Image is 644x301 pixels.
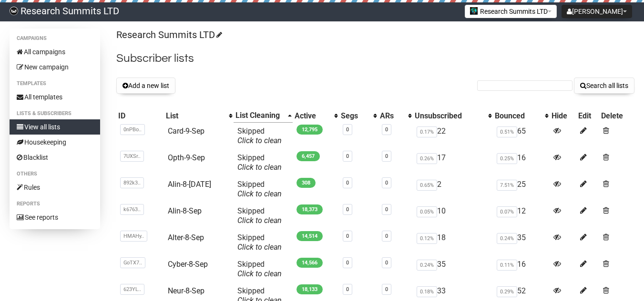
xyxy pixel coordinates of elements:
[493,149,550,176] td: 16
[296,258,323,268] span: 14,566
[237,269,282,278] a: Click to clean
[380,111,403,121] div: ARs
[385,153,388,159] a: 0
[10,168,100,180] li: Others
[296,178,316,188] span: 308
[378,109,412,123] th: ARs: No sort applied, activate to apply an ascending sort
[10,135,100,150] a: Housekeeping
[497,286,517,297] span: 0.29%
[495,111,540,121] div: Bounced
[415,111,483,121] div: Unsubscribed
[120,257,145,268] span: GoTX7..
[10,44,100,59] a: All campaigns
[346,286,349,292] a: 0
[168,153,205,162] a: Opth-9-Sep
[120,204,144,215] span: k6763..
[493,203,550,229] td: 12
[237,243,282,252] a: Click to clean
[10,198,100,210] li: Reports
[417,206,437,217] span: 0.05%
[295,111,329,121] div: Active
[417,233,437,244] span: 0.12%
[237,189,282,198] a: Click to clean
[120,284,144,295] span: 623YL..
[413,203,493,229] td: 10
[346,153,349,159] a: 0
[10,108,100,119] li: Lists & subscribers
[346,233,349,239] a: 0
[168,180,211,189] a: AIin-8-[DATE]
[10,33,100,44] li: Campaigns
[385,206,388,213] a: 0
[168,126,204,136] a: Card-9-Sep
[168,260,208,269] a: Cyber-8-Sep
[10,7,18,15] img: bccbfd5974049ef095ce3c15df0eef5a
[120,151,144,162] span: 7UXSr..
[601,111,633,121] div: Delete
[164,109,234,123] th: List: No sort applied, activate to apply an ascending sort
[296,284,323,294] span: 18,133
[168,286,204,295] a: Neur-8-Sep
[10,180,100,195] a: Rules
[10,78,100,89] li: Templates
[341,111,368,121] div: Segs
[497,233,517,244] span: 0.24%
[116,109,164,123] th: ID: No sort applied, sorting is disabled
[237,163,282,172] a: Click to clean
[385,233,388,239] a: 0
[578,111,597,121] div: Edit
[118,111,162,121] div: ID
[497,180,517,191] span: 7.51%
[235,111,283,120] div: List Cleaning
[10,59,100,75] a: New campaign
[10,150,100,165] a: Blacklist
[413,176,493,203] td: 2
[413,256,493,282] td: 35
[385,126,388,133] a: 0
[237,180,282,198] span: Skipped
[237,136,282,145] a: Click to clean
[417,286,437,297] span: 0.18%
[237,126,282,145] span: Skipped
[417,260,437,271] span: 0.24%
[550,109,576,123] th: Hide: No sort applied, sorting is disabled
[339,109,378,123] th: Segs: No sort applied, activate to apply an ascending sort
[465,5,557,18] button: Research Summits LTD
[417,126,437,137] span: 0.17%
[552,111,574,121] div: Hide
[493,109,550,123] th: Bounced: No sort applied, activate to apply an ascending sort
[493,229,550,256] td: 35
[413,123,493,150] td: 22
[417,153,437,164] span: 0.26%
[237,216,282,225] a: Click to clean
[497,153,517,164] span: 0.25%
[413,149,493,176] td: 17
[413,109,493,123] th: Unsubscribed: No sort applied, activate to apply an ascending sort
[346,206,349,213] a: 0
[562,5,632,18] button: [PERSON_NAME]
[574,78,634,94] button: Search all lists
[413,229,493,256] td: 18
[346,260,349,266] a: 0
[599,109,634,123] th: Delete: No sort applied, sorting is disabled
[296,204,323,214] span: 18,373
[296,231,323,241] span: 14,514
[237,260,282,278] span: Skipped
[417,180,437,191] span: 0.65%
[10,119,100,135] a: View all lists
[385,180,388,186] a: 0
[470,7,478,15] img: 2.jpg
[346,126,349,133] a: 0
[166,111,224,121] div: List
[296,151,320,161] span: 6,457
[296,125,323,135] span: 12,795
[385,286,388,292] a: 0
[116,29,221,40] a: Research Summits LTD
[576,109,599,123] th: Edit: No sort applied, sorting is disabled
[493,256,550,282] td: 16
[237,153,282,172] span: Skipped
[120,124,145,135] span: 0nPBo..
[234,109,293,123] th: List Cleaning: Ascending sort applied, activate to apply a descending sort
[10,210,100,225] a: See reports
[168,233,204,242] a: Alter-8-Sep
